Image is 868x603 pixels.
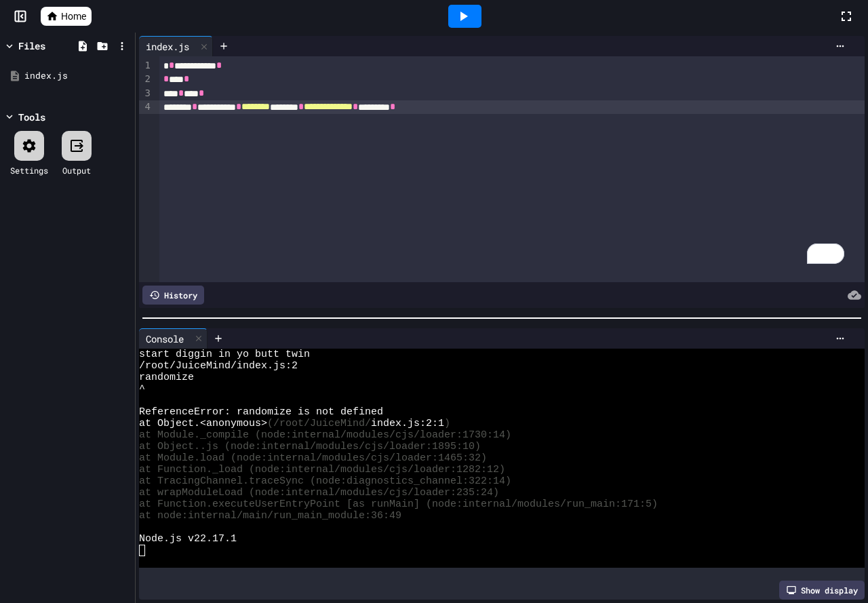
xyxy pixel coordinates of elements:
[371,418,444,429] span: index.js:2:1
[139,406,383,418] span: ReferenceError: randomize is not defined
[159,56,865,282] div: To enrich screen reader interactions, please activate Accessibility in Grammarly extension settings
[139,441,481,452] span: at Object..js (node:internal/modules/cjs/loader:1895:10)
[139,87,153,100] div: 3
[139,499,658,510] span: at Function.executeUserEntryPoint [as runMain] (node:internal/modules/run_main:171:5)
[18,39,45,53] div: Files
[139,464,505,475] span: at Function._load (node:internal/modules/cjs/loader:1282:12)
[139,510,401,522] span: at node:internal/main/run_main_module:36:49
[139,372,194,383] span: randomize
[139,487,499,499] span: at wrapModuleLoad (node:internal/modules/cjs/loader:235:24)
[10,164,48,176] div: Settings
[139,452,487,464] span: at Module.load (node:internal/modules/cjs/loader:1465:32)
[24,69,130,83] div: index.js
[18,110,45,124] div: Tools
[139,100,153,114] div: 4
[139,383,145,395] span: ^
[139,39,196,54] div: index.js
[139,475,511,487] span: at TracingChannel.traceSync (node:diagnostics_channel:322:14)
[139,59,153,73] div: 1
[139,328,208,349] div: Console
[62,164,91,176] div: Output
[139,429,511,441] span: at Module._compile (node:internal/modules/cjs/loader:1730:14)
[142,286,204,305] div: History
[139,533,237,545] span: Node.js v22.17.1
[139,73,153,86] div: 2
[267,418,371,429] span: (/root/JuiceMind/
[139,360,298,372] span: /root/JuiceMind/index.js:2
[139,36,213,56] div: index.js
[139,332,191,346] div: Console
[755,490,854,547] iframe: chat widget
[139,418,267,429] span: at Object.<anonymous>
[811,549,854,589] iframe: chat widget
[444,418,450,429] span: )
[139,349,310,360] span: start diggin in yo butt twin
[779,581,865,600] div: Show display
[61,9,86,23] span: Home
[41,7,92,26] a: Home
